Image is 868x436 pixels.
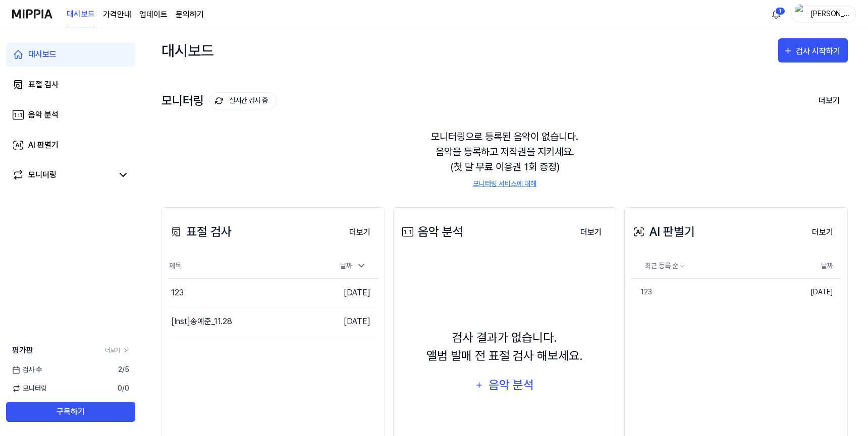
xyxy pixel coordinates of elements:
a: 모니터링 [12,169,113,181]
div: 1 [775,7,785,15]
div: 대시보드 [28,48,57,60]
span: 0 / 0 [118,383,129,394]
div: 123 [171,287,184,299]
div: 모니터링으로 등록된 음악이 없습니다. 음악을 등록하고 저작권을 지키세요. (첫 달 무료 이용권 1회 증정) [161,117,848,201]
button: 알림1 [768,6,784,22]
div: 모니터링 [161,92,277,109]
span: 2 / 5 [118,364,129,375]
div: 음악 분석 [400,223,463,241]
a: 더보기 [105,346,129,355]
a: 음악 분석 [6,103,135,127]
div: 표절 검사 [168,223,232,241]
img: profile [795,4,807,24]
a: 모니터링 서비스에 대해 [473,178,536,189]
button: 더보기 [810,90,848,111]
td: [DATE] [326,307,378,336]
div: [PERSON_NAME] [810,8,849,19]
div: [Inst] 송예준_11.28 [171,316,232,328]
td: [DATE] [783,278,841,305]
button: 더보기 [341,222,378,242]
span: 모니터링 [12,383,47,394]
button: 더보기 [804,222,841,242]
th: 날짜 [783,254,841,278]
span: 평가판 [12,344,33,356]
a: 가격안내 [103,9,131,21]
div: 검사 결과가 없습니다. 앨범 발매 전 표절 검사 해보세요. [426,329,583,365]
button: 음악 분석 [468,373,541,397]
div: 검사 시작하기 [796,45,843,58]
button: 더보기 [572,222,610,242]
button: 구독하기 [6,402,135,422]
div: 모니터링 [28,169,57,181]
div: 대시보드 [161,38,214,63]
div: 123 [631,287,652,297]
img: monitoring Icon [215,97,223,105]
th: 제목 [168,254,326,278]
a: 업데이트 [139,9,168,21]
a: 표절 검사 [6,73,135,97]
div: 음악 분석 [28,109,59,121]
button: 검사 시작하기 [778,38,848,63]
a: 대시보드 [6,42,135,67]
a: 대시보드 [67,1,95,28]
span: 검사 수 [12,364,42,375]
div: 표절 검사 [28,79,59,91]
div: 음악 분석 [487,376,535,395]
td: [DATE] [326,278,378,307]
div: AI 판별기 [631,223,695,241]
button: 실시간 검사 중 [209,92,277,109]
a: 123 [631,279,783,305]
div: 날짜 [336,258,370,274]
div: AI 판별기 [28,139,59,151]
a: AI 판별기 [6,133,135,157]
img: 알림 [770,8,782,20]
a: 문의하기 [176,9,204,21]
button: profile[PERSON_NAME] [791,6,856,23]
